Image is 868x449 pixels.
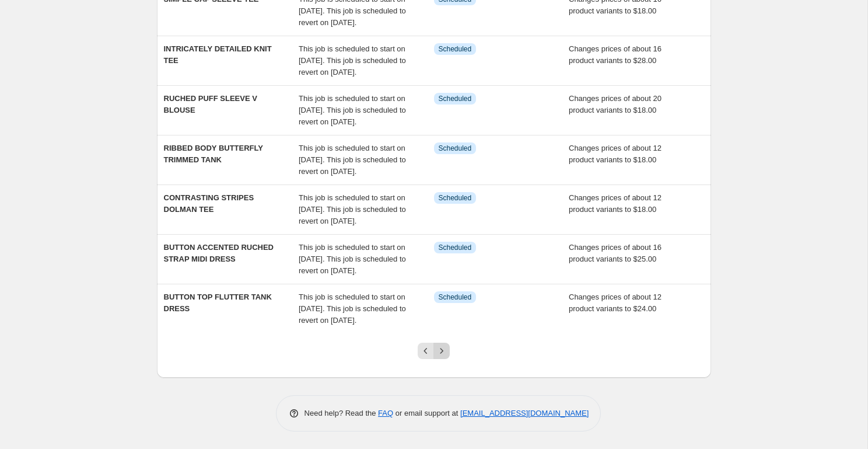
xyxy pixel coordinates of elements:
[418,343,434,359] button: Previous
[164,243,274,263] span: BUTTON ACCENTED RUCHED STRAP MIDI DRESS
[439,144,472,153] span: Scheduled
[164,193,254,214] span: CONTRASTING STRIPES DOLMAN TEE
[433,343,450,359] button: Next
[439,44,472,54] span: Scheduled
[304,409,379,417] span: Need help? Read the
[569,293,661,313] span: Changes prices of about 12 product variants to $24.00
[439,193,472,203] span: Scheduled
[418,343,450,359] nav: Pagination
[569,44,661,65] span: Changes prices of about 16 product variants to $28.00
[299,243,406,275] span: This job is scheduled to start on [DATE]. This job is scheduled to revert on [DATE].
[439,243,472,252] span: Scheduled
[460,409,589,417] a: [EMAIL_ADDRESS][DOMAIN_NAME]
[299,293,406,325] span: This job is scheduled to start on [DATE]. This job is scheduled to revert on [DATE].
[164,144,263,164] span: RIBBED BODY BUTTERFLY TRIMMED TANK
[569,144,661,164] span: Changes prices of about 12 product variants to $18.00
[569,193,661,214] span: Changes prices of about 12 product variants to $18.00
[299,94,406,126] span: This job is scheduled to start on [DATE]. This job is scheduled to revert on [DATE].
[164,94,257,114] span: RUCHED PUFF SLEEVE V BLOUSE
[378,409,393,417] a: FAQ
[164,44,272,65] span: INTRICATELY DETAILED KNIT TEE
[439,293,472,302] span: Scheduled
[299,193,406,225] span: This job is scheduled to start on [DATE]. This job is scheduled to revert on [DATE].
[439,94,472,103] span: Scheduled
[299,144,406,176] span: This job is scheduled to start on [DATE]. This job is scheduled to revert on [DATE].
[569,243,661,263] span: Changes prices of about 16 product variants to $25.00
[164,293,272,313] span: BUTTON TOP FLUTTER TANK DRESS
[569,94,661,114] span: Changes prices of about 20 product variants to $18.00
[393,409,460,417] span: or email support at
[299,44,406,76] span: This job is scheduled to start on [DATE]. This job is scheduled to revert on [DATE].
